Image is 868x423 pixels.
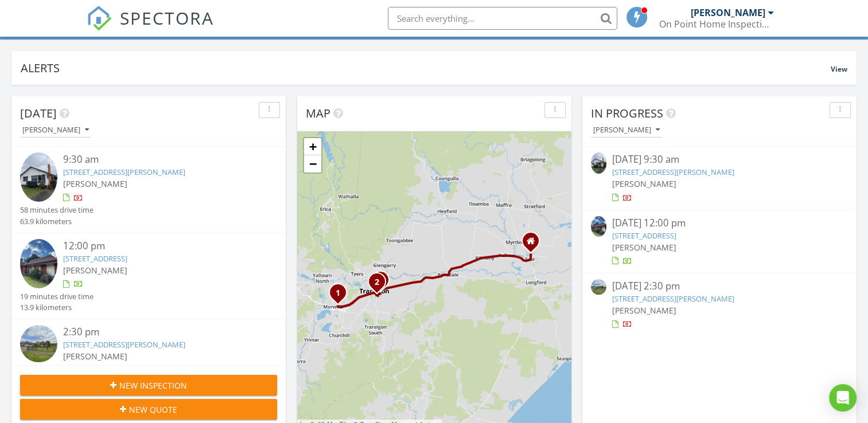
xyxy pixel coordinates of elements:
div: Alerts [21,60,831,76]
a: [STREET_ADDRESS] [612,230,676,241]
img: 9354101%2Freports%2F4dc3cd92-a5a8-4039-9cb3-e2bcc94e7b8e%2Fcover_photos%2Fgj0GVZkvxVNX2Qu6EVaA%2F... [20,152,57,202]
span: Map [306,105,330,121]
img: 9354101%2Freports%2F4dc3cd92-a5a8-4039-9cb3-e2bcc94e7b8e%2Fcover_photos%2Fgj0GVZkvxVNX2Qu6EVaA%2F... [591,152,606,173]
div: [PERSON_NAME] [691,7,765,18]
a: SPECTORA [87,15,214,40]
a: [DATE] 2:30 pm [STREET_ADDRESS][PERSON_NAME] [PERSON_NAME] [591,279,848,330]
div: 19 minutes drive time [20,291,94,302]
button: New Quote [20,399,277,420]
span: SPECTORA [120,6,214,30]
span: [PERSON_NAME] [612,305,676,316]
span: New Quote [129,404,177,416]
img: The Best Home Inspection Software - Spectora [87,6,112,31]
span: [PERSON_NAME] [63,178,127,189]
a: [STREET_ADDRESS] [63,253,127,264]
button: [PERSON_NAME] [20,123,91,138]
div: [DATE] 2:30 pm [612,279,826,293]
span: View [831,64,847,74]
div: 2 Ormond Rd, Traralgon, VIC 3844 [377,281,384,288]
a: Zoom out [304,155,321,173]
a: [STREET_ADDRESS][PERSON_NAME] [63,167,185,177]
div: 13.9 kilometers [20,302,94,313]
div: [PERSON_NAME] [22,126,89,134]
span: New Inspection [119,379,187,391]
div: 29 Churchill Rd, Morwell, VIC 3840 [338,292,345,299]
img: 9354156%2Freports%2F8e9fb9d4-29f7-403b-9fbe-63c202dc51bf%2Fcover_photos%2FTW7SNDNbbr8miBBi4DQV%2F... [591,216,606,237]
div: Open Intercom Messenger [829,384,857,412]
button: New Inspection [20,375,277,395]
div: [DATE] 9:30 am [612,152,826,167]
a: [STREET_ADDRESS][PERSON_NAME] [612,167,734,177]
img: streetview [591,279,606,295]
div: 12:00 pm [63,239,256,253]
a: [DATE] 12:00 pm [STREET_ADDRESS] [PERSON_NAME] [591,216,848,267]
a: Zoom in [304,138,321,155]
span: [PERSON_NAME] [63,351,127,362]
button: [PERSON_NAME] [591,123,662,138]
span: In Progress [591,105,663,121]
div: [DATE] 12:00 pm [612,216,826,230]
img: streetview [20,325,57,362]
div: 58 minutes drive time [20,205,94,216]
a: 2:30 pm [STREET_ADDRESS][PERSON_NAME] [PERSON_NAME] 4 minutes drive time 1.7 kilometers [20,325,277,398]
div: 3 Kestrel Court, Sale VIC 3850 [531,241,538,248]
div: On Point Home Inspections [659,18,774,30]
a: [DATE] 9:30 am [STREET_ADDRESS][PERSON_NAME] [PERSON_NAME] [591,152,848,203]
input: Search everything... [388,7,617,30]
i: 1 [336,289,340,297]
span: [PERSON_NAME] [612,178,676,189]
div: 2:30 pm [63,325,256,339]
div: 9:30 am [63,152,256,167]
img: 9354156%2Freports%2F8e9fb9d4-29f7-403b-9fbe-63c202dc51bf%2Fcover_photos%2FTW7SNDNbbr8miBBi4DQV%2F... [20,239,57,288]
span: [PERSON_NAME] [612,242,676,253]
div: 19 Lyndon Cres, Traralgon, VIC 3844 [380,280,387,287]
i: 2 [375,279,379,287]
span: [DATE] [20,105,57,121]
a: [STREET_ADDRESS][PERSON_NAME] [612,293,734,304]
div: [PERSON_NAME] [593,126,660,134]
a: 12:00 pm [STREET_ADDRESS] [PERSON_NAME] 19 minutes drive time 13.9 kilometers [20,239,277,314]
div: 63.9 kilometers [20,216,94,227]
a: 9:30 am [STREET_ADDRESS][PERSON_NAME] [PERSON_NAME] 58 minutes drive time 63.9 kilometers [20,152,277,227]
a: [STREET_ADDRESS][PERSON_NAME] [63,339,185,350]
span: [PERSON_NAME] [63,265,127,276]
